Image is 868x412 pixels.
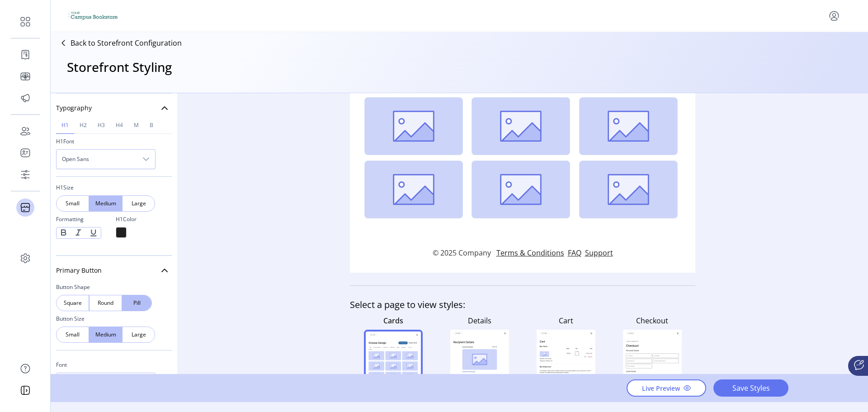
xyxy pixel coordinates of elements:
[827,9,841,23] button: menu
[642,384,680,393] span: Live Preview
[56,117,74,134] a: h1
[559,312,573,330] p: Cart
[100,199,111,208] span: Medium
[57,150,137,169] span: Open Sans
[713,379,788,397] button: Save Styles
[63,184,74,191] span: Size
[56,261,172,279] a: Primary Button
[468,312,491,330] p: Details
[74,117,92,134] a: h2
[100,331,111,339] span: Medium
[56,117,172,250] div: Typography
[128,117,144,134] a: M
[67,199,78,208] span: Small
[137,373,155,392] div: dropdown trigger
[63,137,74,145] span: Font
[56,357,172,373] p: Font
[61,123,69,128] span: h1
[383,312,403,330] p: Cards
[92,117,110,134] a: h3
[56,212,112,227] p: Formatting
[56,105,92,111] span: Typography
[725,383,777,393] span: Save Styles
[636,312,668,330] p: Checkout
[67,299,78,307] span: Square
[57,373,137,392] span: Open Sans
[123,215,137,223] span: Color
[98,123,105,128] span: h3
[350,298,695,312] h4: Select a page to view styles:
[56,99,172,117] a: Typography
[56,279,172,295] p: Button Shape
[67,331,78,339] span: Small
[56,184,172,195] p: H1
[496,247,568,258] a: Terms & Conditions
[133,331,144,339] span: Large
[133,199,144,208] span: Large
[116,123,123,128] span: h4
[150,123,153,128] span: B
[433,247,496,258] p: © 2025 Company
[568,247,585,258] a: FAQ
[116,212,172,227] p: H1
[67,57,172,76] h3: Storefront Styling
[110,117,128,134] a: h4
[80,123,87,128] span: h2
[134,123,139,128] span: M
[133,299,141,307] span: Pill
[56,134,172,149] p: H1
[69,12,118,20] img: logo
[144,117,159,134] a: B
[137,150,155,169] div: dropdown trigger
[56,267,102,274] span: Primary Button
[71,38,182,48] p: Back to Storefront Configuration
[585,247,613,258] a: Support
[100,299,111,307] span: Round
[56,311,172,327] p: Button Size
[627,379,706,397] button: Live Preview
